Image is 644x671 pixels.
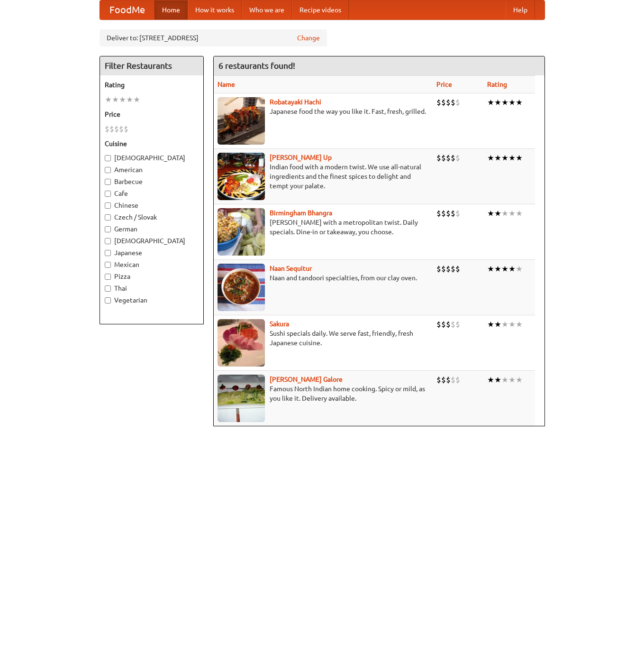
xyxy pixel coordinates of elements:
[446,375,451,385] li: $
[105,153,199,163] label: [DEMOGRAPHIC_DATA]
[494,208,501,219] li: ★
[494,153,501,163] li: ★
[218,375,265,422] img: currygalore.jpg
[100,29,327,46] div: Deliver to: [STREET_ADDRESS]
[446,264,451,274] li: $
[487,319,494,330] li: ★
[508,375,516,385] li: ★
[105,179,111,185] input: Barbecue
[105,201,199,210] label: Chinese
[436,208,441,219] li: $
[270,154,332,161] a: [PERSON_NAME] Up
[105,212,199,222] label: Czech / Slovak
[494,319,501,330] li: ★
[516,264,523,274] li: ★
[105,272,199,281] label: Pizza
[487,208,494,219] li: ★
[441,264,446,274] li: $
[506,0,535,19] a: Help
[436,81,452,88] a: Price
[270,320,289,328] b: Sakura
[451,208,455,219] li: $
[441,208,446,219] li: $
[501,264,508,274] li: ★
[270,265,312,272] a: Naan Sequitur
[516,375,523,385] li: ★
[451,97,455,108] li: $
[441,319,446,330] li: $
[292,0,349,19] a: Recipe videos
[105,238,111,244] input: [DEMOGRAPHIC_DATA]
[508,153,516,163] li: ★
[218,384,429,403] p: Famous North Indian home cooking. Spicy or mild, as you like it. Delivery available.
[436,153,441,163] li: $
[105,80,199,90] h5: Rating
[494,264,501,274] li: ★
[109,124,114,134] li: $
[218,319,265,367] img: sakura.jpg
[436,264,441,274] li: $
[446,319,451,330] li: $
[508,97,516,108] li: ★
[494,97,501,108] li: ★
[501,97,508,108] li: ★
[487,153,494,163] li: ★
[501,153,508,163] li: ★
[105,139,199,148] h5: Cuisine
[218,329,429,348] p: Sushi specials daily. We serve fast, friendly, fresh Japanese cuisine.
[436,375,441,385] li: $
[105,295,199,305] label: Vegetarian
[218,208,265,256] img: bhangra.jpg
[455,97,460,108] li: $
[218,81,235,88] a: Name
[100,56,203,75] h4: Filter Restaurants
[105,262,111,268] input: Mexican
[218,107,429,116] p: Japanese food the way you like it. Fast, fresh, grilled.
[487,264,494,274] li: ★
[218,97,265,145] img: robatayaki.jpg
[105,226,111,232] input: German
[105,260,199,269] label: Mexican
[487,81,507,88] a: Rating
[451,264,455,274] li: $
[105,214,111,221] input: Czech / Slovak
[105,284,199,293] label: Thai
[105,297,111,303] input: Vegetarian
[105,224,199,234] label: German
[487,97,494,108] li: ★
[451,375,455,385] li: $
[100,0,154,19] a: FoodMe
[270,98,321,106] a: Robatayaki Hachi
[105,236,199,246] label: [DEMOGRAPHIC_DATA]
[270,209,332,217] a: Birmingham Bhangra
[441,153,446,163] li: $
[455,319,460,330] li: $
[451,319,455,330] li: $
[455,375,460,385] li: $
[105,191,111,197] input: Cafe
[218,218,429,237] p: [PERSON_NAME] with a metropolitan twist. Daily specials. Dine-in or takeaway, you choose.
[133,94,140,105] li: ★
[516,153,523,163] li: ★
[516,319,523,330] li: ★
[218,61,295,70] ng-pluralize: 6 restaurants found!
[270,376,343,383] a: [PERSON_NAME] Galore
[105,248,199,257] label: Japanese
[494,375,501,385] li: ★
[436,97,441,108] li: $
[105,94,112,105] li: ★
[126,94,133,105] li: ★
[154,0,188,19] a: Home
[105,124,109,134] li: $
[119,124,124,134] li: $
[119,94,126,105] li: ★
[105,177,199,186] label: Barbecue
[446,153,451,163] li: $
[455,208,460,219] li: $
[114,124,119,134] li: $
[451,153,455,163] li: $
[508,319,516,330] li: ★
[455,264,460,274] li: $
[508,264,516,274] li: ★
